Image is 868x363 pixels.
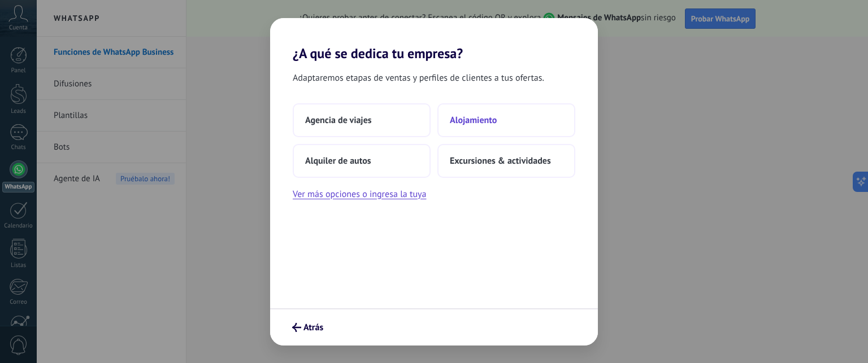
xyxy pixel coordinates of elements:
[450,115,497,126] span: Alojamiento
[437,144,575,178] button: Excursiones & actividades
[293,103,431,137] button: Agencia de viajes
[270,18,598,62] h2: ¿A qué se dedica tu empresa?
[305,115,372,126] span: Agencia de viajes
[293,71,544,85] span: Adaptaremos etapas de ventas y perfiles de clientes a tus ofertas.
[287,318,328,337] button: Atrás
[303,323,323,331] span: Atrás
[293,144,431,178] button: Alquiler de autos
[450,155,551,167] span: Excursiones & actividades
[437,103,575,137] button: Alojamiento
[293,187,426,202] button: Ver más opciones o ingresa la tuya
[305,155,371,167] span: Alquiler de autos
